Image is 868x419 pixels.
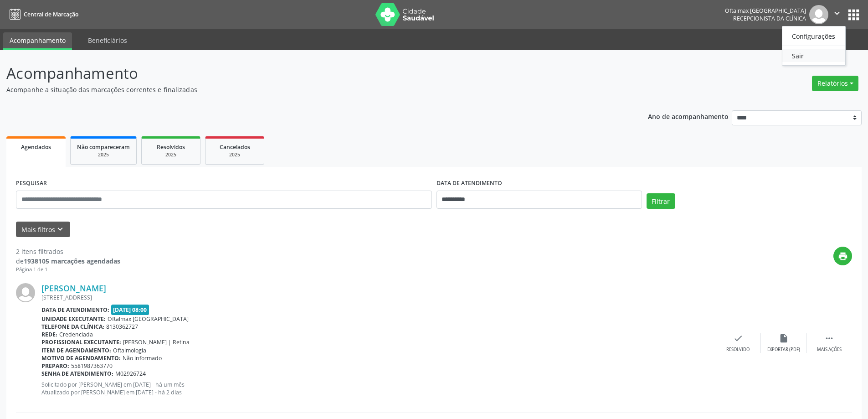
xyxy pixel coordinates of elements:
[108,315,189,323] span: Oftalmax [GEOGRAPHIC_DATA]
[111,305,149,315] span: [DATE] 08:00
[16,266,120,274] div: Página 1 de 1
[832,8,842,18] i: 
[782,30,845,42] a: Configurações
[113,347,146,354] span: Oftalmologia
[106,323,138,331] span: 8130362727
[24,257,120,265] strong: 1938105 marcações agendadas
[6,7,78,22] a: Central de Marcação
[41,338,121,346] b: Profissional executante:
[157,143,185,151] span: Resolvidos
[41,362,69,370] b: Preparo:
[41,354,121,362] b: Motivo de agendamento:
[55,224,65,234] i: keyboard_arrow_down
[148,151,194,158] div: 2025
[6,85,605,94] p: Acompanhe a situação das marcações correntes e finalizadas
[77,143,130,151] span: Não compareceram
[77,151,130,158] div: 2025
[82,32,134,48] a: Beneficiários
[6,62,605,85] p: Acompanhamento
[838,251,848,261] i: print
[809,5,828,24] img: img
[41,323,104,331] b: Telefone da clínica:
[817,347,842,353] div: Mais ações
[16,222,70,238] button: Mais filtroskeyboard_arrow_down
[220,143,250,151] span: Cancelados
[824,333,834,343] i: 
[59,331,93,338] span: Credenciada
[3,32,72,50] a: Acompanhamento
[647,193,675,209] button: Filtrar
[41,370,113,378] b: Senha de atendimento:
[648,110,729,122] p: Ano de acompanhamento
[767,347,800,353] div: Exportar (PDF)
[833,247,852,265] button: print
[123,354,162,362] span: Não informado
[115,370,146,378] span: M02926724
[725,7,806,15] div: Oftalmax [GEOGRAPHIC_DATA]
[123,338,190,346] span: [PERSON_NAME] | Retina
[846,7,862,23] button: apps
[733,333,743,343] i: check
[782,26,846,66] ul: 
[16,247,120,256] div: 2 itens filtrados
[779,333,789,343] i: insert_drive_file
[828,5,846,24] button: 
[782,49,845,62] a: Sair
[41,283,106,293] a: [PERSON_NAME]
[41,315,106,323] b: Unidade executante:
[212,151,257,158] div: 2025
[24,10,78,18] span: Central de Marcação
[41,347,111,354] b: Item de agendamento:
[16,256,120,266] div: de
[41,294,715,301] div: [STREET_ADDRESS]
[16,283,35,302] img: img
[812,76,858,91] button: Relatórios
[16,176,47,191] label: PESQUISAR
[733,15,806,22] span: Recepcionista da clínica
[21,143,51,151] span: Agendados
[437,176,502,191] label: DATA DE ATENDIMENTO
[41,381,715,396] p: Solicitado por [PERSON_NAME] em [DATE] - há um mês Atualizado por [PERSON_NAME] em [DATE] - há 2 ...
[41,331,57,338] b: Rede:
[726,347,750,353] div: Resolvido
[71,362,113,370] span: 5581987363770
[41,306,109,314] b: Data de atendimento:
